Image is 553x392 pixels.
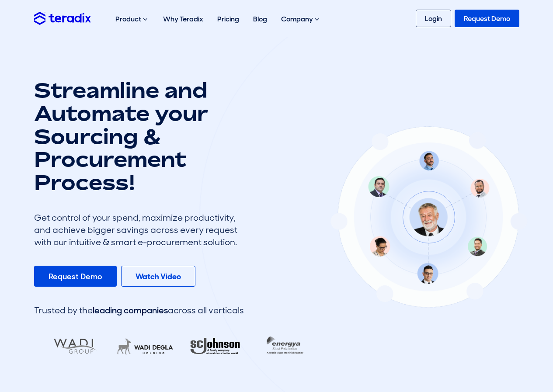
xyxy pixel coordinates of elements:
div: Get control of your spend, maximize productivity, and achieve bigger savings across every request... [34,212,244,248]
a: Request Demo [34,266,117,287]
h1: Streamline and Automate your Sourcing & Procurement Process! [34,79,244,194]
span: leading companies [93,305,168,316]
img: Teradix logo [34,12,91,24]
img: LifeMakers [106,332,177,361]
div: Product [108,5,156,33]
iframe: Chatbot [495,334,541,380]
a: Why Teradix [156,5,210,33]
a: Request Demo [455,10,519,27]
a: Blog [246,5,274,33]
img: RA [176,332,247,361]
a: Pricing [210,5,246,33]
div: Company [274,5,328,33]
a: Watch Video [121,266,195,287]
div: Trusted by the across all verticals [34,304,244,316]
b: Watch Video [136,271,181,282]
a: Login [416,10,451,27]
